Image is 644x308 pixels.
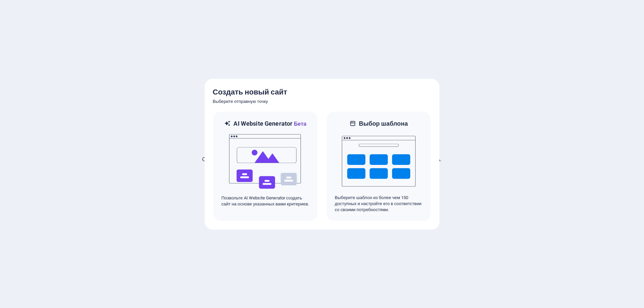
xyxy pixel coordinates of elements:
[335,195,423,213] p: Выберите шаблон из более чем 150 доступных и настройте его в соответствии со своими потребностями.
[213,87,431,98] h5: Создать новый сайт
[213,98,431,106] h6: Выберите отправную точку
[292,121,306,127] span: Бета
[359,120,408,128] h6: Выбор шаблона
[326,111,431,222] div: Выбор шаблонаВыберите шаблон из более чем 150 доступных и настройте его в соответствии со своими ...
[221,195,309,207] p: Позвольте AI Website Generator создать сайт на основе указанных вами критериев.
[213,111,318,222] div: AI Website GeneratorБетаaiПозвольте AI Website Generator создать сайт на основе указанных вами кр...
[233,120,306,128] h6: AI Website Generator
[228,128,302,195] img: ai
